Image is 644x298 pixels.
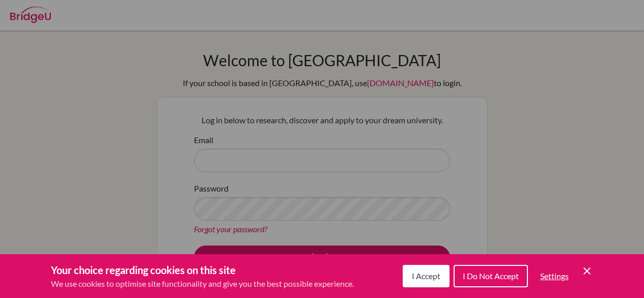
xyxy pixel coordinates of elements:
[51,278,354,290] p: We use cookies to optimise site functionality and give you the best possible experience.
[463,271,519,281] span: I Do Not Accept
[454,265,528,287] button: I Do Not Accept
[581,265,593,277] button: Save and close
[412,271,440,281] span: I Accept
[540,271,569,281] span: Settings
[532,266,577,286] button: Settings
[403,265,450,287] button: I Accept
[51,262,354,278] h3: Your choice regarding cookies on this site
